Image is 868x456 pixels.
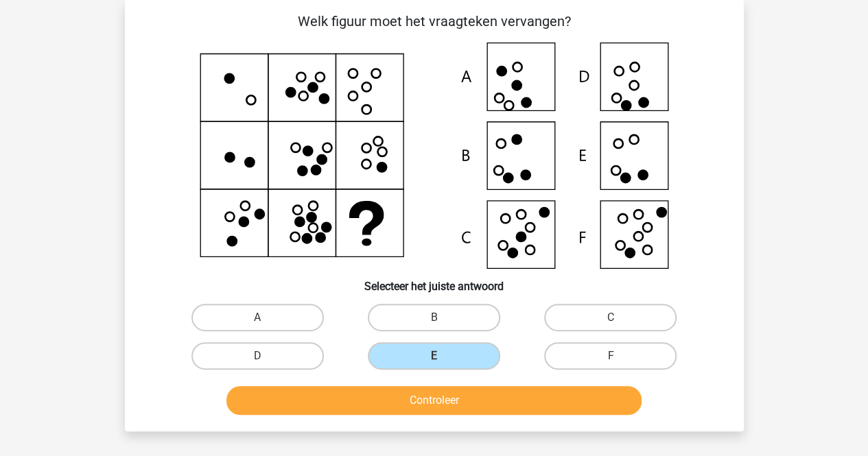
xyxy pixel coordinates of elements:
label: E [368,342,500,370]
label: A [191,304,324,331]
label: F [544,342,677,370]
label: D [191,342,324,370]
button: Controleer [226,386,642,415]
p: Welk figuur moet het vraagteken vervangen? [147,11,722,32]
label: C [544,304,677,331]
h6: Selecteer het juiste antwoord [147,269,722,293]
label: B [368,304,500,331]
